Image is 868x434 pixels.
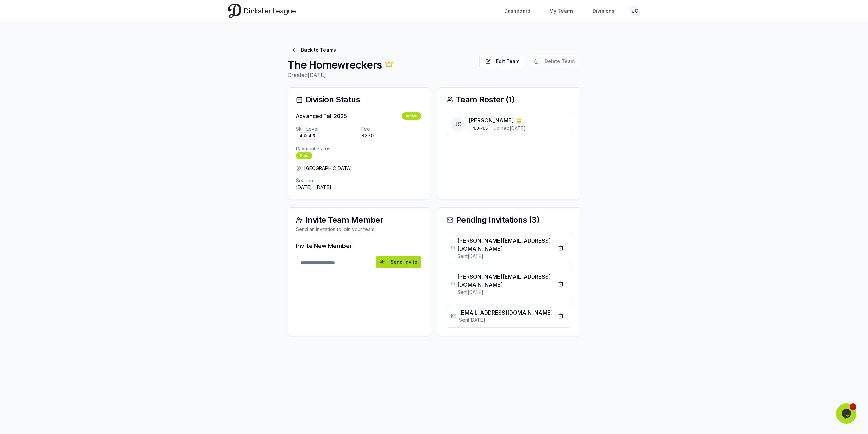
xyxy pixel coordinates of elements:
button: Edit Team [479,55,525,68]
iframe: chat widget [836,403,858,424]
h3: Advanced Fall 2025 [296,112,347,120]
div: Division Status [296,96,421,104]
p: Sent [DATE] [457,253,554,260]
div: Team Roster ( 1 ) [447,96,572,104]
img: Dinkster [228,4,241,18]
p: Payment Status [296,145,421,152]
span: JC [451,117,465,131]
p: [PERSON_NAME][EMAIL_ADDRESS][DOMAIN_NAME] [457,237,554,253]
a: My Teams [545,5,578,17]
div: Paid [296,152,312,159]
h3: Invite New Member [296,241,421,250]
div: active [402,112,421,120]
div: Invite Team Member [296,216,421,224]
p: Sent [DATE] [459,317,553,323]
button: JC [629,5,640,16]
a: Back to Teams [288,44,340,56]
p: [PERSON_NAME] [469,116,514,125]
span: [GEOGRAPHIC_DATA] [304,165,352,172]
h1: The Homewreckers [288,59,474,71]
span: Joined [DATE] [494,125,526,132]
p: Created [DATE] [288,71,474,79]
p: [PERSON_NAME][EMAIL_ADDRESS][DOMAIN_NAME] [457,272,554,289]
div: 4.0-4.5 [296,132,319,140]
a: Dinkster League [228,4,296,18]
p: Fee [361,126,421,132]
p: Skill Level [296,126,356,132]
p: [DATE] - [DATE] [296,184,421,191]
div: Pending Invitations ( 3 ) [447,216,572,224]
a: Divisions [589,5,618,17]
div: Send an invitation to join your team [296,226,421,233]
span: Dinkster League [244,6,296,16]
p: $ 270 [361,132,421,139]
p: [EMAIL_ADDRESS][DOMAIN_NAME] [459,308,553,317]
p: Season [296,177,421,184]
p: Sent [DATE] [457,289,554,296]
a: Dashboard [500,5,534,17]
button: Send Invite [376,256,421,268]
div: 4.0-4.5 [469,125,491,132]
